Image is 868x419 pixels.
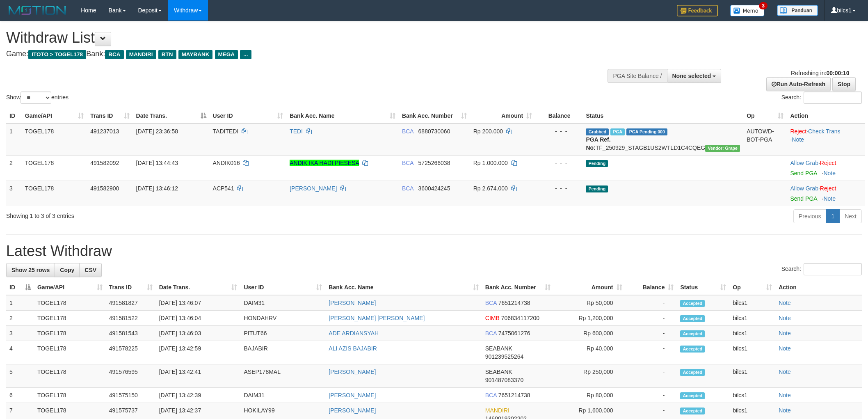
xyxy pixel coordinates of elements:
[485,377,523,383] span: Copy 901487083370 to clipboard
[677,280,729,295] th: Status: activate to sort column ascending
[498,392,530,398] span: Copy 7651214738 to clipboard
[626,341,677,364] td: -
[779,300,791,306] a: Note
[34,364,106,388] td: TOGEL178
[156,280,241,295] th: Date Trans.: activate to sort column ascending
[418,160,450,166] span: Copy 5725266038 to clipboard
[779,392,791,398] a: Note
[418,128,450,135] span: Copy 6880730060 to clipboard
[586,160,608,167] span: Pending
[610,128,625,135] span: Marked by bilcs1
[240,388,325,403] td: DAIM31
[680,369,705,376] span: Accepted
[790,128,806,135] a: Reject
[554,341,626,364] td: Rp 40,000
[485,345,512,352] span: SEABANK
[779,315,791,321] a: Note
[329,300,376,306] a: [PERSON_NAME]
[286,108,399,124] th: Bank Acc. Name: activate to sort column ascending
[626,326,677,341] td: -
[133,108,210,124] th: Date Trans.: activate to sort column descending
[626,364,677,388] td: -
[743,124,787,156] td: AUTOWD-BOT-PGA
[790,170,817,176] a: Send PGA
[213,160,240,166] span: ANDIK016
[290,128,303,135] a: TEDI
[34,311,106,326] td: TOGEL178
[240,364,325,388] td: ASEP178MAL
[240,295,325,311] td: DAIM31
[240,280,325,295] th: User ID: activate to sort column ascending
[6,364,34,388] td: 5
[240,311,325,326] td: HONDAHRV
[826,70,849,76] strong: 00:00:10
[790,185,820,192] span: ·
[106,364,156,388] td: 491576595
[6,108,22,124] th: ID
[60,267,74,273] span: Copy
[808,128,841,135] a: Check Trans
[34,326,106,341] td: TOGEL178
[6,280,34,295] th: ID: activate to sort column descending
[6,155,22,181] td: 2
[790,160,818,166] a: Allow Grab
[90,128,119,135] span: 491237013
[6,208,356,220] div: Showing 1 to 3 of 3 entries
[213,185,234,192] span: ACP541
[156,326,241,341] td: [DATE] 13:46:03
[626,311,677,326] td: -
[608,69,667,83] div: PGA Site Balance /
[539,127,579,135] div: - - -
[106,311,156,326] td: 491581522
[55,263,80,277] a: Copy
[210,108,287,124] th: User ID: activate to sort column ascending
[6,341,34,364] td: 4
[626,388,677,403] td: -
[729,326,775,341] td: bilcs1
[329,330,379,337] a: ADE ARDIANSYAH
[680,408,705,414] span: Accepted
[804,92,862,104] input: Search:
[106,295,156,311] td: 491581827
[485,407,509,414] span: MANDIRI
[156,364,241,388] td: [DATE] 13:42:41
[793,209,826,223] a: Previous
[136,185,178,192] span: [DATE] 13:46:12
[729,364,775,388] td: bilcs1
[6,243,862,259] h1: Latest Withdraw
[240,341,325,364] td: BAJABIR
[215,50,238,59] span: MEGA
[705,145,740,152] span: Vendor URL: https://settle31.1velocity.biz
[22,124,87,156] td: TOGEL178
[6,263,55,277] a: Show 25 rows
[586,136,610,151] b: PGA Ref. No:
[6,50,571,58] h4: Game: Bank:
[790,185,818,192] a: Allow Grab
[680,346,705,353] span: Accepted
[729,341,775,364] td: bilcs1
[136,128,178,135] span: [DATE] 23:36:58
[418,185,450,192] span: Copy 3600424245 to clipboard
[539,159,579,167] div: - - -
[729,311,775,326] td: bilcs1
[787,181,865,206] td: ·
[290,185,337,192] a: [PERSON_NAME]
[791,70,849,76] span: Refreshing in:
[470,108,535,124] th: Amount: activate to sort column ascending
[729,295,775,311] td: bilcs1
[28,50,86,59] span: ITOTO > TOGEL178
[667,69,722,83] button: None selected
[85,267,96,273] span: CSV
[743,108,787,124] th: Op: activate to sort column ascending
[787,108,865,124] th: Action
[498,330,530,337] span: Copy 7475061276 to clipboard
[582,108,743,124] th: Status
[21,92,51,104] select: Showentries
[554,295,626,311] td: Rp 50,000
[87,108,132,124] th: Trans ID: activate to sort column ascending
[156,295,241,311] td: [DATE] 13:46:07
[820,160,836,166] a: Reject
[6,326,34,341] td: 3
[779,407,791,414] a: Note
[729,280,775,295] th: Op: activate to sort column ascending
